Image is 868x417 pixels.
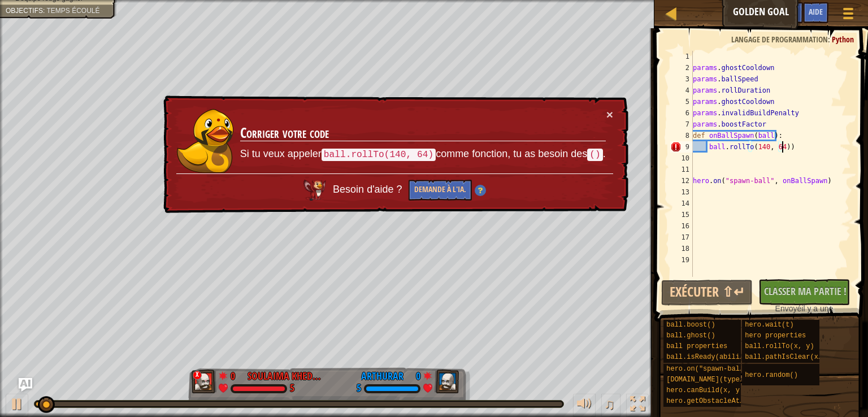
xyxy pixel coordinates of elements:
span: hero.getObstacleAt(x, y) [666,397,764,405]
span: Python [832,34,854,45]
div: 11 [670,164,693,175]
span: Besoin d'aide ? [333,184,405,195]
div: Soulaima Kheder [248,369,321,384]
div: 5 [290,384,294,394]
div: 9 [670,141,693,153]
span: Ask AI [778,6,797,17]
img: thang_avatar_frame.png [192,370,216,393]
span: ball.isReady(ability) [666,353,752,361]
div: 5 [670,96,693,107]
div: arthurar [361,369,403,384]
div: 2 [670,62,693,73]
span: Langage de programmation [731,34,828,45]
button: Afficher le menu [834,2,862,29]
button: Exécuter ⇧↵ [661,280,753,306]
span: hero.random() [745,371,798,379]
div: 3 [670,73,693,85]
div: 15 [670,209,693,220]
img: Hint [475,185,486,196]
div: 16 [670,220,693,232]
button: Ask AI [772,2,803,23]
span: ball properties [666,342,727,350]
div: 7 [670,119,693,130]
div: 0 [231,369,242,379]
button: Basculer en plein écran [626,394,649,417]
div: 18 [670,243,693,254]
img: duck_okar.png [177,109,233,173]
span: ball.pathIsClear(x, y) [745,353,834,361]
div: 14 [670,198,693,209]
code: ball.rollTo(140, 64) [322,149,436,161]
button: Ctrl + P: Play [6,394,28,417]
span: : [43,7,46,15]
button: × [606,108,613,120]
div: 13 [670,186,693,198]
div: 6 [670,107,693,119]
span: ball.boost() [666,321,715,329]
div: 10 [670,153,693,164]
div: 5 [357,384,361,394]
span: hero.on("spawn-ball", f) [666,365,764,373]
div: x [193,371,202,380]
button: Ajuster le volume [573,394,596,417]
img: thang_avatar_frame.png [435,370,459,393]
span: Objectifs [6,7,43,15]
span: Envoyé [775,304,802,313]
div: 12 [670,175,693,186]
div: 8 [670,130,693,141]
button: Demande à l'IA. [409,180,472,201]
span: Classer ma partie ! [764,284,847,298]
span: hero.canBuild(x, y) [666,386,744,394]
span: Aide [809,6,823,17]
span: hero properties [745,332,806,340]
h3: Corriger votre code [240,125,606,141]
span: temps écoulé [46,7,99,15]
code: () [587,149,602,161]
span: ♫ [604,396,615,412]
span: [DOMAIN_NAME](type, x, y) [666,376,768,384]
span: hero.wait(t) [745,321,793,329]
div: 1 [670,51,693,62]
button: Ask AI [19,378,32,392]
p: Si tu veux appeler comme fonction, tu as besoin des . [240,147,606,162]
span: : [828,34,832,45]
img: AI [303,180,326,200]
div: 0 [409,369,420,379]
div: il y a une heure [764,303,844,325]
div: 17 [670,232,693,243]
div: 4 [670,85,693,96]
button: ♫ [601,394,620,417]
span: ball.rollTo(x, y) [745,342,814,350]
button: Classer ma partie ! [758,279,850,305]
div: 19 [670,254,693,266]
span: ball.ghost() [666,332,715,340]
